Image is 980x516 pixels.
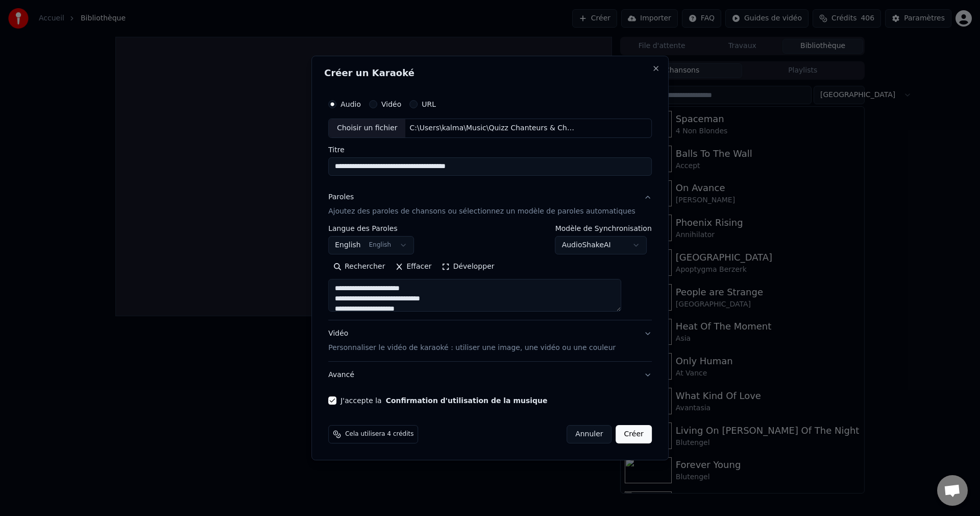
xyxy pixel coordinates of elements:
p: Ajoutez des paroles de chansons ou sélectionnez un modèle de paroles automatiques [328,206,635,217]
div: Vidéo [328,329,616,353]
label: URL [422,101,436,108]
div: Choisir un fichier [329,119,405,137]
button: Rechercher [328,259,390,275]
label: Vidéo [381,101,401,108]
div: Paroles [328,192,354,202]
label: Langue des Paroles [328,225,414,232]
button: Avancé [328,362,652,388]
button: J'accepte la [386,397,548,404]
div: C:\Users\kalma\Music\Quizz Chanteurs & Chanteuses En Francais\Z - Various\[PERSON_NAME] - Les Bro... [406,123,579,133]
label: Titre [328,146,652,153]
label: J'accepte la [340,397,547,404]
h2: Créer un Karaoké [324,68,656,78]
label: Audio [340,101,361,108]
button: Effacer [390,259,436,275]
button: Développer [437,259,500,275]
span: Cela utilisera 4 crédits [345,430,413,438]
p: Personnaliser le vidéo de karaoké : utiliser une image, une vidéo ou une couleur [328,343,616,353]
button: Créer [616,425,652,443]
div: ParolesAjoutez des paroles de chansons ou sélectionnez un modèle de paroles automatiques [328,225,652,320]
button: Annuler [567,425,611,443]
button: VidéoPersonnaliser le vidéo de karaoké : utiliser une image, une vidéo ou une couleur [328,320,652,361]
button: ParolesAjoutez des paroles de chansons ou sélectionnez un modèle de paroles automatiques [328,184,652,225]
label: Modèle de Synchronisation [555,225,652,232]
